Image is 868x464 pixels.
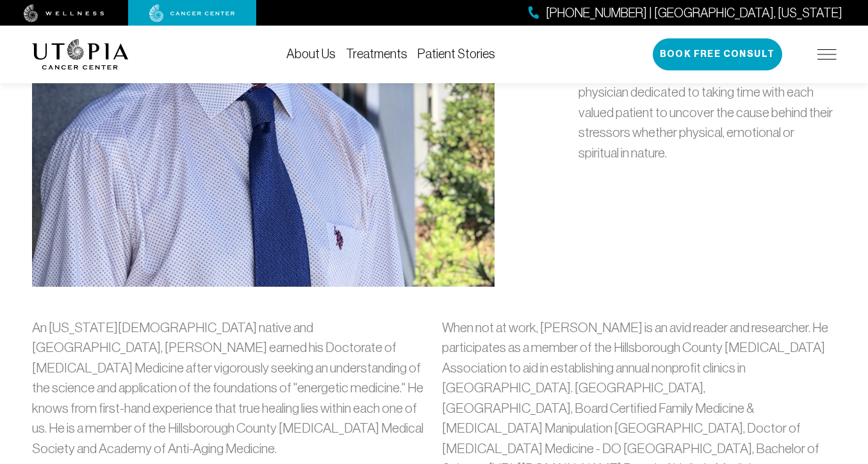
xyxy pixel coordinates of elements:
[32,317,427,459] p: An [US_STATE][DEMOGRAPHIC_DATA] native and [GEOGRAPHIC_DATA], [PERSON_NAME] earned his Doctorate ...
[346,47,407,61] a: Treatments
[546,4,842,22] span: [PHONE_NUMBER] | [GEOGRAPHIC_DATA], [US_STATE]
[149,4,235,22] img: cancer center
[653,38,782,70] button: Book Free Consult
[286,47,336,61] a: About Us
[528,4,842,22] a: [PHONE_NUMBER] | [GEOGRAPHIC_DATA], [US_STATE]
[32,39,129,70] img: logo
[817,49,837,60] img: icon-hamburger
[24,4,104,22] img: wellness
[418,47,495,61] a: Patient Stories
